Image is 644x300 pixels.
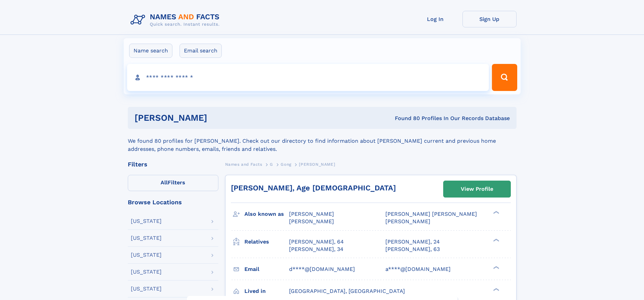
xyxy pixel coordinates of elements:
div: Filters [128,161,218,167]
input: search input [127,64,489,91]
label: Email search [180,44,222,58]
a: [PERSON_NAME], 24 [385,238,440,246]
span: All [161,179,168,186]
a: Names and Facts [225,160,262,168]
span: [PERSON_NAME] [385,218,430,225]
a: [PERSON_NAME], 63 [385,246,440,253]
div: [US_STATE] [131,235,162,241]
div: [US_STATE] [131,286,162,292]
a: [PERSON_NAME], 34 [289,246,343,253]
h3: Relatives [244,236,289,248]
a: Sign Up [462,11,517,27]
img: Logo Names and Facts [128,11,225,29]
h3: Email [244,263,289,275]
a: [PERSON_NAME], Age [DEMOGRAPHIC_DATA] [231,184,396,192]
div: Browse Locations [128,199,218,205]
a: [PERSON_NAME], 64 [289,238,344,246]
span: G [270,162,273,167]
div: [US_STATE] [131,269,162,275]
h3: Also known as [244,208,289,220]
div: ❯ [492,238,500,242]
span: [GEOGRAPHIC_DATA], [GEOGRAPHIC_DATA] [289,288,405,294]
span: [PERSON_NAME] [289,218,334,225]
div: ❯ [492,210,500,215]
span: [PERSON_NAME] [PERSON_NAME] [385,211,477,217]
a: G [270,160,273,168]
a: Log In [408,11,462,27]
button: Search Button [492,64,517,91]
div: [US_STATE] [131,218,162,224]
h3: Lived in [244,285,289,297]
div: [US_STATE] [131,252,162,258]
div: View Profile [461,181,493,197]
span: [PERSON_NAME] [299,162,335,167]
a: View Profile [444,181,510,197]
div: We found 80 profiles for [PERSON_NAME]. Check out our directory to find information about [PERSON... [128,129,517,153]
span: Gong [281,162,291,167]
div: ❯ [492,287,500,292]
label: Filters [128,175,218,191]
h1: [PERSON_NAME] [135,114,301,122]
label: Name search [129,44,172,58]
span: [PERSON_NAME] [289,211,334,217]
a: Gong [281,160,291,168]
div: Found 80 Profiles In Our Records Database [301,115,510,122]
div: ❯ [492,265,500,270]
